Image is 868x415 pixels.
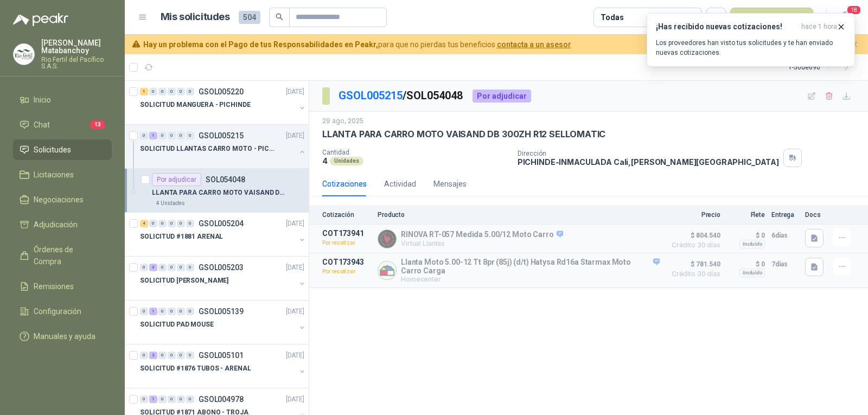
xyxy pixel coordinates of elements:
p: 29 ago, 2025 [322,116,363,126]
span: Configuración [34,305,81,317]
a: Remisiones [13,276,112,297]
div: 2 [149,352,157,359]
p: Rio Fertil del Pacífico S.A.S. [41,56,112,69]
p: Docs [805,211,827,219]
p: 4 [322,156,328,165]
button: ¡Has recibido nuevas cotizaciones!hace 1 hora Los proveedores han visto tus solicitudes y te han ... [647,13,855,67]
span: para que no pierdas tus beneficios [143,39,571,50]
a: Solicitudes [13,139,112,160]
p: Llanta Moto 5.00-12 Tt 8pr (85j) (d/t) Hatysa Rd16a Starmax Moto Carro Carga [401,258,660,275]
p: [DATE] [286,87,304,97]
a: 0 1 0 0 0 0 GSOL005215[DATE] SOLICITUD LLANTAS CARRO MOTO - PICHINDE [140,129,307,164]
p: 7 días [771,258,799,271]
div: 0 [186,264,194,271]
div: 0 [158,132,167,139]
a: contacta a un asesor [497,40,571,49]
div: Todas [601,11,623,23]
div: 0 [186,220,194,227]
div: 0 [140,264,148,271]
div: 0 [177,352,185,359]
p: [DATE] [286,394,304,405]
div: 0 [168,395,176,403]
div: 0 [158,88,167,95]
div: 0 [158,395,167,403]
div: 0 [149,88,157,95]
p: Por recotizar [322,238,371,248]
div: 0 [158,264,167,271]
span: 504 [239,11,260,24]
div: 0 [186,132,194,139]
p: [DATE] [286,350,304,361]
div: Por adjudicar [152,173,201,186]
a: Manuales y ayuda [13,326,112,347]
div: 0 [140,132,148,139]
p: [DATE] [286,307,304,317]
span: $ 804.540 [666,229,720,242]
p: SOLICITUD PAD MOUSE [140,320,214,330]
p: GSOL005101 [199,352,244,359]
a: GSOL005215 [339,89,403,102]
div: Actividad [384,178,416,190]
p: Homecenter [401,275,660,283]
div: 0 [177,395,185,403]
p: COT173941 [322,229,371,238]
span: hace 1 hora [801,22,837,31]
div: 1 [149,395,157,403]
p: [DATE] [286,219,304,229]
p: LLANTA PARA CARRO MOTO VAISAND DB 300ZH R12 SELLOMATIC [322,129,605,140]
a: 4 0 0 0 0 0 GSOL005204[DATE] SOLICITUD #1881 ARENAL [140,217,307,252]
p: [PERSON_NAME] Matabanchoy [41,39,112,54]
img: Company Logo [378,261,396,279]
div: 0 [186,88,194,95]
p: GSOL005204 [199,220,244,227]
p: Cantidad [322,149,509,156]
p: SOLICITUD #1881 ARENAL [140,232,223,242]
div: 0 [168,88,176,95]
div: 0 [168,264,176,271]
a: 0 3 0 0 0 0 GSOL005203[DATE] SOLICITUD [PERSON_NAME] [140,261,307,296]
span: $ 781.540 [666,258,720,271]
img: Company Logo [14,44,34,65]
span: Negociaciones [34,194,84,206]
p: Virtual Llantas [401,239,563,247]
span: 18 [846,5,861,15]
a: 0 2 0 0 0 0 GSOL005101[DATE] SOLICITUD #1876 TUBOS - ARENAL [140,349,307,384]
img: Company Logo [378,230,396,248]
p: SOL054048 [206,176,245,183]
p: GSOL005139 [199,308,244,315]
div: 0 [186,352,194,359]
p: GSOL005203 [199,264,244,271]
a: Por adjudicarSOL054048LLANTA PARA CARRO MOTO VAISAND DB 300ZH R12 SELLOMATIC4 Unidades [125,169,309,213]
a: 1 0 0 0 0 0 GSOL005220[DATE] SOLICITUD MANGUERA - PICHINDE [140,85,307,120]
p: COT173943 [322,258,371,266]
div: 1 [140,88,148,95]
p: Dirección [518,150,779,157]
div: 0 [177,308,185,315]
p: SOLICITUD MANGUERA - PICHINDE [140,100,251,110]
p: SOLICITUD LLANTAS CARRO MOTO - PICHINDE [140,144,275,154]
div: 0 [140,395,148,403]
p: SOLICITUD [PERSON_NAME] [140,276,228,286]
div: Incluido [739,240,765,248]
div: 0 [158,308,167,315]
button: 18 [835,8,855,27]
a: Configuración [13,301,112,322]
p: Flete [727,211,765,219]
span: Licitaciones [34,169,74,181]
span: 13 [90,120,105,129]
span: Crédito 30 días [666,271,720,277]
div: 0 [186,395,194,403]
span: Adjudicación [34,219,78,231]
div: 1 [149,132,157,139]
p: GSOL005220 [199,88,244,95]
p: Los proveedores han visto tus solicitudes y te han enviado nuevas cotizaciones. [656,38,846,58]
img: Logo peakr [13,13,68,26]
div: 0 [177,264,185,271]
p: Cotización [322,211,371,219]
div: Por adjudicar [473,90,531,103]
a: Negociaciones [13,189,112,210]
a: Licitaciones [13,164,112,185]
div: 0 [177,220,185,227]
p: SOLICITUD #1876 TUBOS - ARENAL [140,363,251,374]
p: $ 0 [727,258,765,271]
